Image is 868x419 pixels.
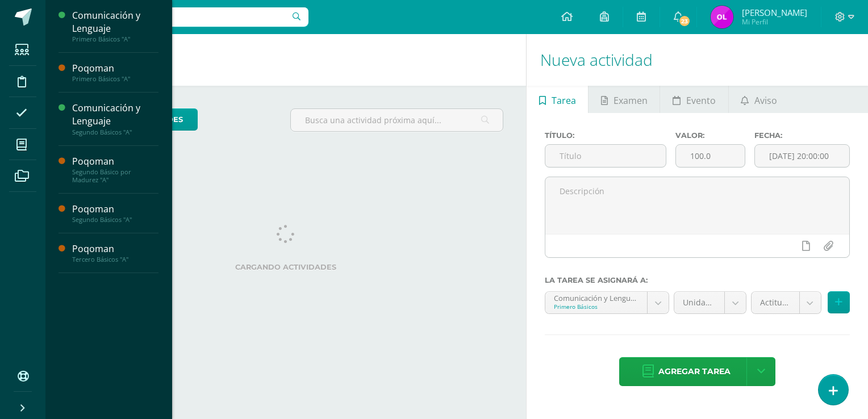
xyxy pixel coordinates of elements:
[291,109,503,131] input: Busca una actividad próxima aquí...
[742,17,807,27] span: Mi Perfil
[68,263,503,271] label: Cargando actividades
[554,292,639,303] div: Comunicación y Lenguaje 'A'
[545,276,850,284] label: La tarea se asignará a:
[754,87,777,114] span: Aviso
[683,292,716,313] span: Unidad 4
[552,87,576,114] span: Tarea
[545,131,666,140] label: Título:
[72,216,158,224] div: Segundo Básicos "A"
[72,35,158,43] div: Primero Básicos "A"
[72,203,158,224] a: PoqomanSegundo Básicos "A"
[675,131,745,140] label: Valor:
[540,34,854,86] h1: Nueva actividad
[72,75,158,83] div: Primero Básicos "A"
[755,145,849,167] input: Fecha de entrega
[72,128,158,136] div: Segundo Básicos "A"
[72,242,158,255] div: Poqoman
[678,15,691,27] span: 23
[729,86,790,113] a: Aviso
[545,145,666,167] input: Título
[754,131,850,140] label: Fecha:
[72,62,158,75] div: Poqoman
[674,292,746,313] a: Unidad 4
[72,9,158,43] a: Comunicación y LenguajePrimero Básicos "A"
[72,168,158,184] div: Segundo Básico por Madurez "A"
[72,102,158,128] div: Comunicación y Lenguaje
[53,7,308,27] input: Busca un usuario...
[72,155,158,184] a: PoqomanSegundo Básico por Madurez "A"
[658,358,731,386] span: Agregar tarea
[589,86,660,113] a: Examen
[72,9,158,35] div: Comunicación y Lenguaje
[752,292,821,313] a: Actitudinal (5.0%)
[72,102,158,136] a: Comunicación y LenguajeSegundo Básicos "A"
[72,62,158,83] a: PoqomanPrimero Básicos "A"
[545,292,669,313] a: Comunicación y Lenguaje 'A'Primero Básicos
[72,203,158,216] div: Poqoman
[711,6,733,28] img: 443cebf6bb9f7683c39c149316ce9694.png
[72,255,158,263] div: Tercero Básicos "A"
[686,87,716,114] span: Evento
[59,34,512,86] h1: Actividades
[527,86,588,113] a: Tarea
[660,86,728,113] a: Evento
[554,303,639,311] div: Primero Básicos
[72,155,158,168] div: Poqoman
[742,7,807,18] span: [PERSON_NAME]
[614,87,648,114] span: Examen
[72,242,158,263] a: PoqomanTercero Básicos "A"
[760,292,791,313] span: Actitudinal (5.0%)
[676,145,744,167] input: Puntos máximos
